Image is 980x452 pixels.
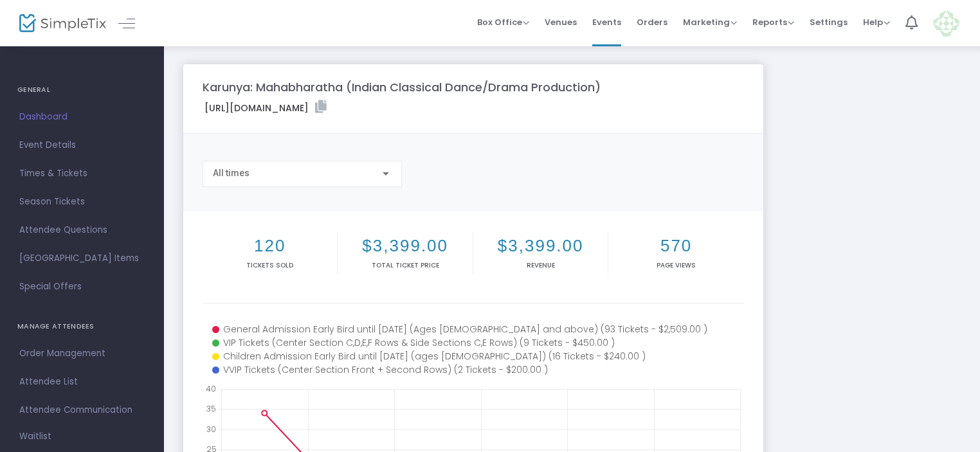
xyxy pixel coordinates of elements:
span: Help [863,16,890,28]
h2: 570 [611,236,741,256]
p: Page Views [611,260,741,270]
span: Attendee Questions [19,222,145,239]
span: Attendee Communication [19,402,145,419]
h4: MANAGE ATTENDEES [17,314,147,339]
span: Times & Tickets [19,165,145,182]
span: [GEOGRAPHIC_DATA] Items [19,250,145,267]
p: Total Ticket Price [340,260,469,270]
text: 30 [206,423,216,434]
span: Dashboard [19,109,145,125]
label: [URL][DOMAIN_NAME] [204,100,327,115]
span: Box Office [477,16,529,28]
span: Reports [752,16,794,28]
span: All times [213,168,250,178]
h2: $3,399.00 [476,236,605,256]
span: Season Tickets [19,194,145,210]
span: Event Details [19,137,145,154]
span: Orders [637,6,667,39]
m-panel-title: Karunya: Mahabharatha (Indian Classical Dance/Drama Production) [203,78,601,96]
h2: $3,399.00 [340,236,469,256]
p: Tickets sold [205,260,334,270]
text: 40 [206,383,216,394]
span: Waitlist [19,430,51,443]
span: Special Offers [19,278,145,295]
span: Venues [545,6,577,39]
span: Attendee List [19,374,145,390]
span: Order Management [19,345,145,362]
p: Revenue [476,260,605,270]
h4: GENERAL [17,77,147,103]
text: 35 [206,403,216,414]
span: Events [592,6,621,39]
h2: 120 [205,236,334,256]
span: Marketing [683,16,737,28]
span: Settings [810,6,848,39]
